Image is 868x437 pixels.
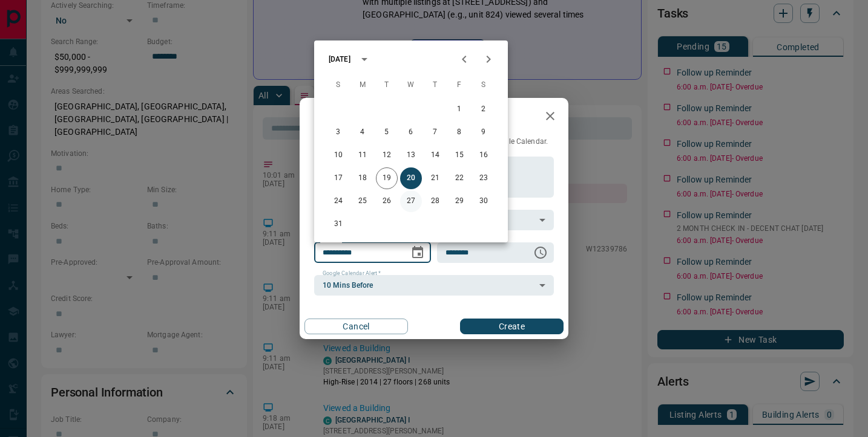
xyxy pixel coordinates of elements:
[400,167,422,189] button: 20
[323,237,338,245] label: Date
[473,190,495,212] button: 30
[424,167,446,189] button: 21
[352,73,373,97] span: Monday
[406,241,430,265] button: Choose date, selected date is Aug 20, 2025
[452,47,476,71] button: Previous month
[304,319,408,334] button: Cancel
[376,190,398,212] button: 26
[327,144,349,166] button: 10
[460,319,564,334] button: Create
[300,98,382,137] h2: New Task
[352,167,373,189] button: 18
[327,167,349,189] button: 17
[476,47,501,71] button: Next month
[528,241,553,265] button: Choose time, selected time is 6:00 AM
[329,54,350,65] div: [DATE]
[376,73,398,97] span: Tuesday
[354,49,375,70] button: calendar view is open, switch to year view
[400,144,422,166] button: 13
[323,270,381,277] label: Google Calendar Alert
[376,121,398,143] button: 5
[424,73,446,97] span: Thursday
[376,167,398,189] button: 19
[400,121,422,143] button: 6
[400,190,422,212] button: 27
[449,167,470,189] button: 22
[449,190,470,212] button: 29
[473,144,495,166] button: 16
[376,144,398,166] button: 12
[473,99,495,120] button: 2
[446,237,461,245] label: Time
[449,144,470,166] button: 15
[327,121,349,143] button: 3
[424,121,446,143] button: 7
[400,73,422,97] span: Wednesday
[449,121,470,143] button: 8
[327,73,349,97] span: Sunday
[314,275,554,296] div: 10 Mins Before
[473,73,495,97] span: Saturday
[327,190,349,212] button: 24
[352,190,373,212] button: 25
[352,144,373,166] button: 11
[473,167,495,189] button: 23
[327,213,349,235] button: 31
[424,190,446,212] button: 28
[449,73,470,97] span: Friday
[449,99,470,120] button: 1
[424,144,446,166] button: 14
[352,121,373,143] button: 4
[473,121,495,143] button: 9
